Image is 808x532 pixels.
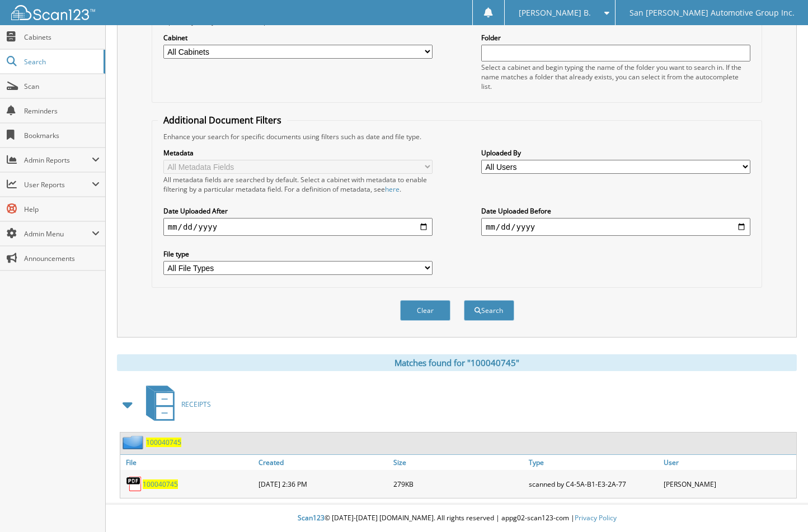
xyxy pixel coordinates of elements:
img: scan123-logo-white.svg [11,5,95,20]
legend: Additional Document Filters [158,114,287,126]
label: Date Uploaded After [163,206,433,216]
div: © [DATE]-[DATE] [DOMAIN_NAME]. All rights reserved | appg02-scan123-com | [106,505,808,532]
label: File type [163,249,433,259]
div: 279KB [391,473,526,495]
a: Privacy Policy [575,513,617,522]
div: scanned by C4-5A-B1-E3-2A-77 [526,473,661,495]
input: end [481,218,750,236]
span: Cabinets [24,32,100,42]
span: Bookmarks [24,131,100,140]
label: Uploaded By [481,148,750,158]
a: Type [526,455,661,470]
span: [PERSON_NAME] B. [519,9,591,16]
a: 100040745 [146,438,181,447]
a: Created [256,455,391,470]
img: PDF.png [126,476,143,492]
span: Scan [24,82,100,91]
span: Help [24,205,100,214]
iframe: Chat Widget [752,478,808,532]
div: [PERSON_NAME] [661,473,796,495]
div: Matches found for "100040745" [117,354,797,371]
button: Clear [400,300,450,321]
input: start [163,218,433,236]
label: Metadata [163,148,433,158]
span: Reminders [24,106,100,116]
span: Admin Menu [24,229,92,239]
div: [DATE] 2:36 PM [256,473,391,495]
span: Search [24,57,98,66]
div: Select a cabinet and begin typing the name of the folder you want to search in. If the name match... [481,63,750,91]
span: RECEIPTS [181,400,211,409]
span: Admin Reports [24,155,92,165]
a: RECEIPTS [139,382,211,426]
span: Announcements [24,254,100,263]
a: here [385,184,400,194]
button: Search [464,300,514,321]
a: 100040745 [143,479,178,489]
span: San [PERSON_NAME] Automotive Group Inc. [630,9,795,16]
span: User Reports [24,180,92,189]
div: Enhance your search for specific documents using filters such as date and file type. [158,132,757,141]
label: Cabinet [163,33,433,42]
span: Scan123 [298,513,325,522]
div: All metadata fields are searched by default. Select a cabinet with metadata to enable filtering b... [163,175,433,194]
a: User [661,455,796,470]
a: File [120,455,256,470]
img: folder2.png [123,435,146,449]
a: Size [391,455,526,470]
label: Folder [481,33,750,42]
label: Date Uploaded Before [481,206,750,216]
